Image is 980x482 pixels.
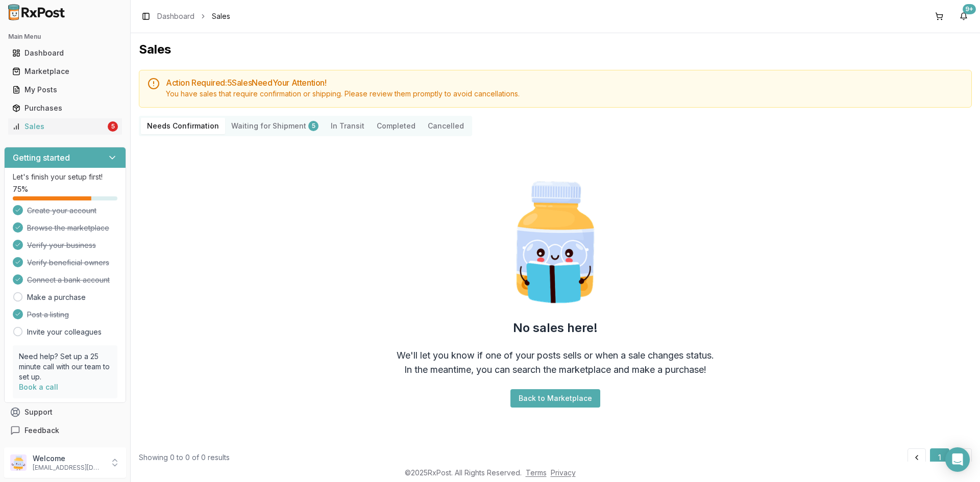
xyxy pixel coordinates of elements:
[513,320,598,336] h2: No sales here!
[12,121,106,132] div: Sales
[13,151,70,164] h3: Getting started
[27,292,86,302] a: Make a purchase
[4,45,126,61] button: Dashboard
[8,99,122,117] a: Purchases
[308,121,318,131] div: 5
[141,118,225,134] button: Needs Confirmation
[13,184,28,194] span: 75 %
[27,258,109,268] span: Verify beneficial owners
[27,327,102,337] a: Invite your colleagues
[24,425,59,436] span: Feedback
[27,310,69,320] span: Post a listing
[27,275,110,285] span: Connect a bank account
[157,11,194,21] a: Dashboard
[4,403,126,421] button: Support
[8,81,122,99] a: My Posts
[4,421,126,440] button: Feedback
[19,383,58,391] a: Book a call
[157,11,230,21] nav: breadcrumb
[8,33,122,41] h2: Main Menu
[8,117,122,136] a: Sales5
[10,454,27,471] img: User avatar
[4,63,126,80] button: Marketplace
[371,118,422,134] button: Completed
[8,44,122,62] a: Dashboard
[4,4,69,20] img: RxPost Logo
[12,85,118,95] div: My Posts
[963,4,976,14] div: 9+
[490,177,621,308] img: Smart Pill Bottle
[33,453,104,464] p: Welcome
[108,121,118,132] div: 5
[422,118,470,134] button: Cancelled
[12,66,118,77] div: Marketplace
[139,452,230,463] div: Showing 0 to 0 of 0 results
[166,89,963,99] div: You have sales that require confirmation or shipping. Please review them promptly to avoid cancel...
[4,118,126,135] button: Sales5
[139,41,972,58] h1: Sales
[397,348,714,363] div: We'll let you know if one of your posts sells or when a sale changes status.
[27,223,109,233] span: Browse the marketplace
[12,48,118,58] div: Dashboard
[27,206,96,216] span: Create your account
[12,103,118,113] div: Purchases
[4,82,126,98] button: My Posts
[551,468,576,477] a: Privacy
[325,118,371,134] button: In Transit
[13,172,117,182] p: Let's finish your setup first!
[510,389,600,408] button: Back to Marketplace
[19,351,111,382] p: Need help? Set up a 25 minute call with our team to set up.
[212,11,230,21] span: Sales
[27,240,96,250] span: Verify your business
[945,447,970,472] div: Open Intercom Messenger
[33,464,104,472] p: [EMAIL_ADDRESS][DOMAIN_NAME]
[955,8,972,24] button: 9+
[404,363,706,377] div: In the meantime, you can search the marketplace and make a purchase!
[8,62,122,81] a: Marketplace
[4,100,126,116] button: Purchases
[225,118,325,134] button: Waiting for Shipment
[930,448,949,467] button: 1
[166,79,963,87] h5: Action Required: 5 Sale s Need Your Attention!
[526,468,547,477] a: Terms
